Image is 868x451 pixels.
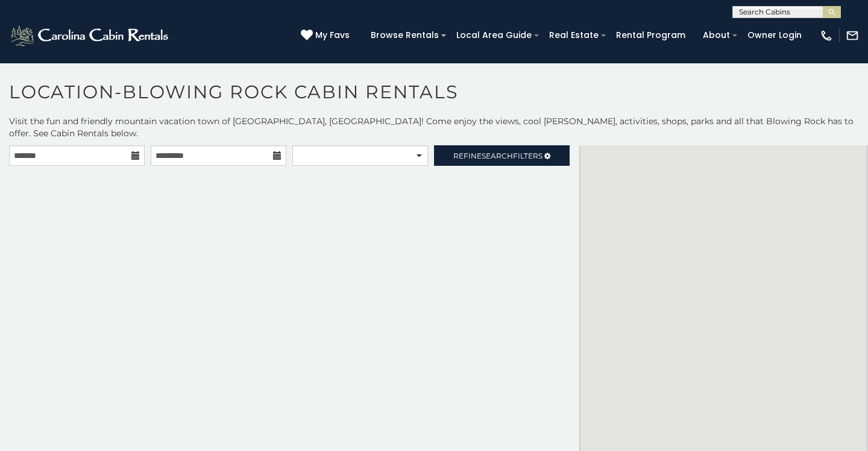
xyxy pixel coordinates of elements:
[610,26,691,45] a: Rental Program
[434,145,570,166] a: RefineSearchFilters
[846,29,859,42] img: mail-regular-white.png
[453,151,542,160] span: Refine Filters
[365,26,445,45] a: Browse Rentals
[301,29,353,42] a: My Favs
[315,29,350,42] span: My Favs
[820,29,833,42] img: phone-regular-white.png
[450,26,538,45] a: Local Area Guide
[543,26,605,45] a: Real Estate
[482,151,513,160] span: Search
[697,26,736,45] a: About
[9,24,172,48] img: White-1-2.png
[741,26,808,45] a: Owner Login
